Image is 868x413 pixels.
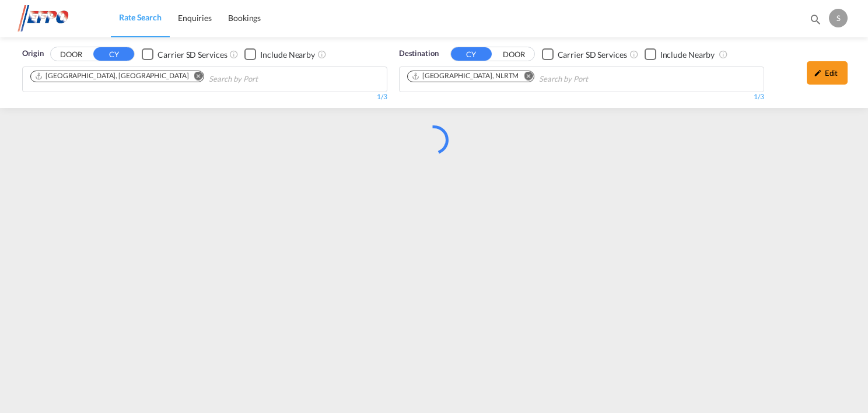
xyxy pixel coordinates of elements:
[260,49,315,61] div: Include Nearby
[645,48,715,60] md-checkbox: Checkbox No Ink
[93,47,134,61] button: CY
[51,48,92,61] button: DOOR
[399,92,764,102] div: 1/3
[229,50,239,59] md-icon: Unchecked: Search for CY (Container Yard) services for all selected carriers.Checked : Search for...
[660,49,715,61] div: Include Nearby
[209,70,320,89] input: Search by Port
[119,12,162,22] span: Rate Search
[22,48,43,60] span: Origin
[228,13,261,23] span: Bookings
[807,61,848,85] div: icon-pencilEdit
[494,48,534,61] button: DOOR
[814,69,822,77] md-icon: icon-pencil
[178,13,212,23] span: Enquiries
[411,71,519,81] div: Rotterdam, NLRTM
[317,50,327,59] md-icon: Unchecked: Ignores neighbouring ports when fetching rates.Checked : Includes neighbouring ports w...
[22,92,387,102] div: 1/3
[809,13,822,26] md-icon: icon-magnify
[542,48,627,60] md-checkbox: Checkbox No Ink
[411,71,521,81] div: Press delete to remove this chip.
[29,67,324,89] md-chips-wrap: Chips container. Use arrow keys to select chips.
[829,9,848,27] div: s
[244,48,315,60] md-checkbox: Checkbox No Ink
[719,50,728,59] md-icon: Unchecked: Ignores neighbouring ports when fetching rates.Checked : Includes neighbouring ports w...
[558,49,627,61] div: Carrier SD Services
[17,5,96,32] img: d38966e06f5511efa686cdb0e1f57a29.png
[34,71,188,81] div: Shanghai, CNSHA
[516,71,534,83] button: Remove
[809,13,822,30] div: icon-magnify
[186,71,204,83] button: Remove
[34,71,191,81] div: Press delete to remove this chip.
[451,47,492,61] button: CY
[405,67,655,89] md-chips-wrap: Chips container. Use arrow keys to select chips.
[399,48,439,60] span: Destination
[539,70,650,89] input: Search by Port
[629,50,639,59] md-icon: Unchecked: Search for CY (Container Yard) services for all selected carriers.Checked : Search for...
[157,49,227,61] div: Carrier SD Services
[142,48,227,60] md-checkbox: Checkbox No Ink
